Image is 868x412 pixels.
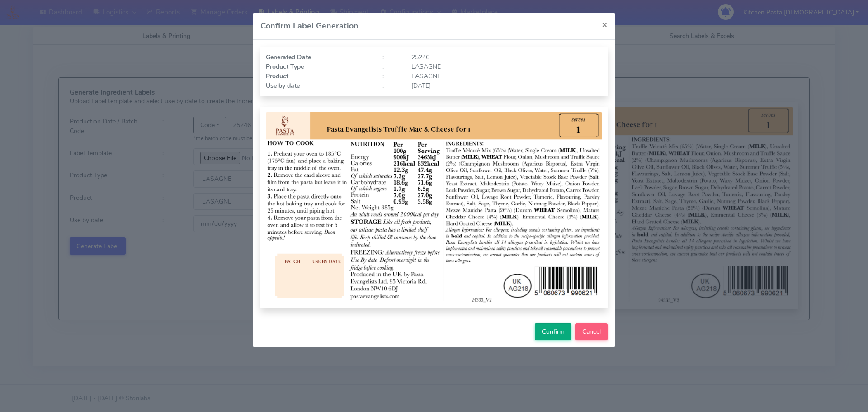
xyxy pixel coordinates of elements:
div: : [376,62,405,71]
div: LASAGNE [405,71,609,81]
div: LASAGNE [405,62,609,71]
span: × [602,18,608,31]
span: Confirm [542,327,565,336]
div: : [376,81,405,90]
strong: Use by date [266,81,300,90]
img: Label Preview [266,112,602,303]
div: : [376,52,405,62]
strong: Product [266,72,288,81]
strong: Generated Date [266,53,311,62]
strong: Product Type [266,62,304,71]
button: Cancel [575,323,608,340]
button: Confirm [535,323,571,340]
div: 25246 [405,52,609,62]
button: Close [594,13,615,37]
h4: Confirm Label Generation [260,20,359,32]
div: : [376,71,405,81]
div: [DATE] [405,81,609,90]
